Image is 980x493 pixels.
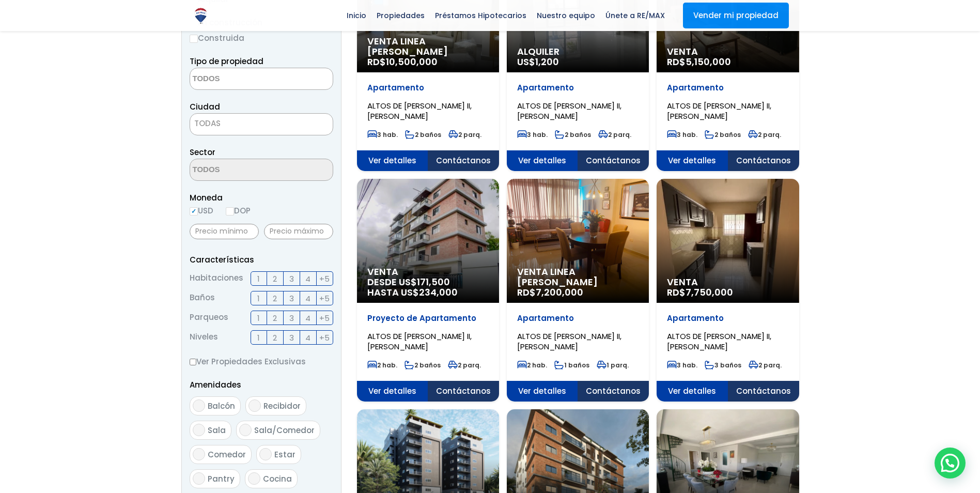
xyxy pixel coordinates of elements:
[367,361,397,369] span: 2 hab.
[517,55,559,68] span: US$
[190,378,333,391] p: Amenidades
[386,55,438,68] span: 10,500,000
[667,286,733,299] span: RD$
[749,361,782,369] span: 2 parq.
[554,361,589,369] span: 1 baños
[273,292,277,305] span: 2
[289,331,294,344] span: 3
[190,191,333,204] span: Moneda
[190,253,333,266] p: Características
[208,400,235,411] span: Balcón
[371,8,430,23] span: Propiedades
[667,55,731,68] span: RD$
[667,100,771,121] span: ALTOS DE [PERSON_NAME] II, [PERSON_NAME]
[428,381,499,402] span: Contáctanos
[555,130,591,139] span: 2 baños
[319,331,330,344] span: +5
[517,47,639,57] span: Alquiler
[367,83,489,93] p: Apartamento
[190,271,243,286] span: Habitaciones
[264,224,333,239] input: Precio máximo
[289,272,294,285] span: 3
[667,47,788,57] span: Venta
[254,425,315,436] span: Sala/Comedor
[226,204,251,217] label: DOP
[190,355,333,368] label: Ver Propiedades Exclusivas
[273,331,277,344] span: 2
[257,331,260,344] span: 1
[667,361,697,369] span: 3 hab.
[728,150,799,171] span: Contáctanos
[517,83,639,93] p: Apartamento
[367,100,472,121] span: ALTOS DE [PERSON_NAME] II, [PERSON_NAME]
[748,130,781,139] span: 2 parq.
[190,113,333,135] span: TODAS
[367,267,489,277] span: Venta
[357,150,428,171] span: Ver detalles
[341,8,371,23] span: Inicio
[428,150,499,171] span: Contáctanos
[289,312,294,325] span: 3
[367,55,438,68] span: RD$
[667,83,788,93] p: Apartamento
[257,272,260,285] span: 1
[367,331,472,352] span: ALTOS DE [PERSON_NAME] II, [PERSON_NAME]
[274,449,295,460] span: Estar
[728,381,799,402] span: Contáctanos
[273,272,277,285] span: 2
[319,292,330,305] span: +5
[190,147,215,158] span: Sector
[194,118,221,129] span: TODAS
[319,312,330,325] span: +5
[248,472,260,485] input: Cocina
[657,179,799,402] a: Venta RD$7,750,000 Apartamento ALTOS DE [PERSON_NAME] II, [PERSON_NAME] 3 hab. 3 baños 2 parq. Ve...
[305,272,310,285] span: 4
[190,56,263,67] span: Tipo de propiedad
[517,331,621,352] span: ALTOS DE [PERSON_NAME] II, [PERSON_NAME]
[357,381,428,402] span: Ver detalles
[305,292,310,305] span: 4
[667,313,788,323] p: Apartamento
[273,312,277,325] span: 2
[248,399,261,412] input: Recibidor
[257,292,260,305] span: 1
[319,272,330,285] span: +5
[367,36,489,57] span: Venta Linea [PERSON_NAME]
[417,275,450,288] span: 171,500
[683,3,789,28] a: Vender mi propiedad
[448,130,481,139] span: 2 parq.
[190,291,215,305] span: Baños
[190,32,333,44] label: Construida
[289,292,294,305] span: 3
[190,68,290,90] textarea: Search
[357,179,499,402] a: Venta DESDE US$171,500 HASTA US$234,000 Proyecto de Apartamento ALTOS DE [PERSON_NAME] II, [PERSO...
[598,130,631,139] span: 2 parq.
[597,361,629,369] span: 1 parq.
[367,287,489,298] span: HASTA US$
[263,473,292,484] span: Cocina
[190,101,220,112] span: Ciudad
[190,359,196,365] input: Ver Propiedades Exclusivas
[239,424,252,436] input: Sala/Comedor
[367,313,489,323] p: Proyecto de Apartamento
[405,361,441,369] span: 2 baños
[263,400,301,411] span: Recibidor
[190,159,290,181] textarea: Search
[667,331,771,352] span: ALTOS DE [PERSON_NAME] II, [PERSON_NAME]
[657,150,728,171] span: Ver detalles
[532,8,600,23] span: Nuestro equipo
[190,204,213,217] label: USD
[190,311,228,325] span: Parqueos
[192,7,210,25] img: Logo de REMAX
[367,130,398,139] span: 3 hab.
[517,286,583,299] span: RD$
[193,399,205,412] input: Balcón
[507,150,578,171] span: Ver detalles
[517,313,639,323] p: Apartamento
[405,130,441,139] span: 2 baños
[208,425,226,436] span: Sala
[367,277,489,298] span: DESDE US$
[193,448,205,460] input: Comedor
[190,330,218,345] span: Niveles
[535,55,559,68] span: 1,200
